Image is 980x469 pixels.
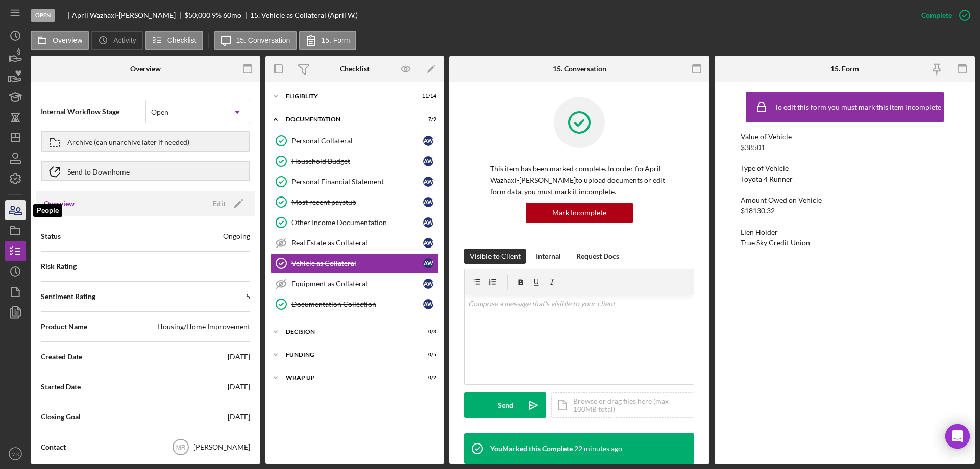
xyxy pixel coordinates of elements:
label: Checklist [167,36,197,44]
button: Request Docs [571,249,624,264]
div: Other Income Documentation [291,218,423,227]
div: A W [423,197,433,207]
div: 15. Form [830,65,859,73]
span: Closing Goal [41,412,81,422]
button: Checklist [145,31,203,50]
div: Value of Vehicle [741,133,949,141]
a: Most recent paystubAW [271,192,439,212]
button: Archive (can unarchive later if needed) [41,131,250,152]
div: Household Budget [291,157,423,165]
div: Open Intercom Messenger [945,424,970,449]
div: $38501 [741,143,765,152]
span: Risk Rating [41,261,77,271]
div: Funding [286,352,411,358]
a: Personal CollateralAW [271,131,439,151]
div: Checklist [340,65,370,73]
div: Ongoing [223,231,250,241]
button: Internal [531,249,566,264]
span: Sentiment Rating [41,291,95,302]
div: Vehicle as Collateral [291,259,423,267]
button: Complete [911,5,975,26]
div: True Sky Credit Union [741,239,810,247]
div: Documentation Collection [291,300,423,308]
div: Archive (can unarchive later if needed) [67,132,189,151]
p: This item has been marked complete. In order for April Wazhaxi-[PERSON_NAME] to upload documents ... [490,163,669,198]
a: Vehicle as CollateralAW [271,253,439,274]
button: Visible to Client [464,249,526,264]
div: Wrap up [286,375,411,381]
div: Lien Holder [741,228,949,236]
div: Documentation [286,116,411,122]
div: [DATE] [228,352,250,362]
button: Send to Downhome [41,161,250,181]
span: Started Date [41,382,81,392]
div: Amount Owed on Vehicle [741,196,949,204]
span: Status [41,231,61,241]
div: Internal [536,249,561,264]
div: 5 [246,291,250,302]
div: Open [31,9,55,22]
div: Housing/Home Improvement [157,322,250,332]
div: Overview [130,65,161,73]
button: Overview [31,31,89,50]
label: Overview [53,36,82,44]
div: Toyota 4 Runner [741,175,793,183]
a: Equipment as CollateralAW [271,274,439,294]
div: 11 / 14 [418,93,436,100]
span: Product Name [41,322,87,332]
div: Send [498,392,513,418]
time: 2025-10-08 13:34 [574,445,622,453]
label: 15. Form [321,36,350,44]
button: Send [464,392,546,418]
div: 7 / 9 [418,116,436,122]
div: Decision [286,329,411,335]
span: Contact [41,442,66,452]
div: Complete [921,5,952,26]
span: $50,000 [184,11,210,19]
button: Edit [207,196,247,211]
div: Edit [213,196,226,211]
div: Equipment as Collateral [291,280,423,288]
div: A W [423,136,433,146]
div: 60 mo [223,11,241,19]
div: 9 % [212,11,222,19]
div: [PERSON_NAME] [193,442,250,452]
div: Request Docs [576,249,619,264]
div: April Wazhaxi-[PERSON_NAME] [72,11,184,19]
div: A W [423,258,433,268]
div: 15. Vehicle as Collateral (April W.) [250,11,358,19]
label: 15. Conversation [236,36,290,44]
label: Activity [113,36,136,44]
div: To edit this form you must mark this item incomplete [774,103,941,111]
div: 0 / 3 [418,329,436,335]
text: MR [176,444,186,451]
h3: Overview [44,199,75,209]
button: Activity [91,31,142,50]
div: [DATE] [228,382,250,392]
div: Real Estate as Collateral [291,239,423,247]
div: 15. Conversation [553,65,606,73]
span: Internal Workflow Stage [41,107,145,117]
a: Personal Financial StatementAW [271,171,439,192]
div: Mark Incomplete [552,203,606,223]
div: Open [151,108,168,116]
div: Send to Downhome [67,162,130,180]
div: A W [423,299,433,309]
div: Visible to Client [470,249,521,264]
div: Type of Vehicle [741,164,949,172]
div: Eligiblity [286,93,411,100]
div: 0 / 2 [418,375,436,381]
div: A W [423,238,433,248]
span: Created Date [41,352,82,362]
div: You Marked this Complete [490,445,573,453]
a: Documentation CollectionAW [271,294,439,314]
div: A W [423,279,433,289]
div: Personal Collateral [291,137,423,145]
a: Real Estate as CollateralAW [271,233,439,253]
button: 15. Form [299,31,356,50]
button: Mark Incomplete [526,203,633,223]
a: Other Income DocumentationAW [271,212,439,233]
div: [DATE] [228,412,250,422]
div: $18130.32 [741,207,775,215]
button: MR [5,443,26,464]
